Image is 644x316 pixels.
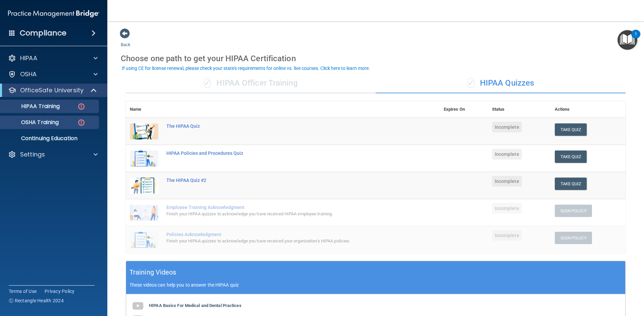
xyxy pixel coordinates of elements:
button: Open Resource Center, 1 new notification [618,30,637,50]
span: Incomplete [492,230,522,241]
img: danger-circle.6113f641.png [77,102,86,111]
th: Status [488,101,551,118]
h4: Compliance [20,28,66,38]
button: Take Quiz [555,178,587,190]
span: ✓ [467,78,475,88]
div: Finish your HIPAA quizzes to acknowledge you have received HIPAA employee training. [166,210,406,218]
span: Incomplete [492,122,522,132]
a: OfficeSafe University [8,86,97,94]
h5: Training Videos [129,267,176,278]
span: ✓ [204,78,211,88]
div: Policies Acknowledgment [166,232,406,237]
p: These videos can help you to answer the HIPAA quiz [129,282,622,288]
div: HIPAA Policies and Procedures Quiz [166,150,406,156]
span: Ⓒ Rectangle Health 2024 [9,297,64,304]
p: OSHA Training [4,119,59,126]
th: Expires On [440,101,488,118]
p: Continuing Education [4,135,96,142]
p: OSHA [20,70,37,78]
div: HIPAA Officer Training [126,73,376,93]
div: HIPAA Quizzes [376,73,626,93]
div: The HIPAA Quiz #2 [166,178,406,183]
th: Actions [551,101,626,118]
p: OfficeSafe University [20,86,84,94]
button: Take Quiz [555,150,587,163]
span: Incomplete [492,176,522,187]
span: Incomplete [492,203,522,214]
th: Name [126,101,162,118]
p: HIPAA Training [4,103,60,110]
span: Incomplete [492,149,522,160]
img: PMB logo [8,7,99,20]
button: Take Quiz [555,123,587,136]
a: Back [121,34,130,47]
p: HIPAA [20,54,37,62]
div: Choose one path to get your HIPAA Certification [121,49,631,68]
a: OSHA [8,70,98,78]
div: If using CE for license renewal, please check your state's requirements for online vs. live cours... [122,66,370,71]
div: Finish your HIPAA quizzes to acknowledge you have received your organization’s HIPAA policies. [166,237,406,245]
button: Sign Policy [555,232,592,244]
div: 1 [635,34,637,43]
img: gray_youtube_icon.38fcd6cc.png [131,299,145,313]
a: Settings [8,150,98,159]
div: Employee Training Acknowledgment [166,205,406,210]
a: Privacy Policy [45,288,75,295]
button: If using CE for license renewal, please check your state's requirements for online vs. live cours... [121,65,371,72]
a: Terms of Use [9,288,37,295]
b: HIPAA Basics For Medical and Dental Practices [149,303,241,308]
p: Settings [20,150,45,159]
div: The HIPAA Quiz [166,123,406,129]
img: danger-circle.6113f641.png [77,118,86,127]
a: HIPAA [8,54,98,62]
button: Sign Policy [555,205,592,217]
